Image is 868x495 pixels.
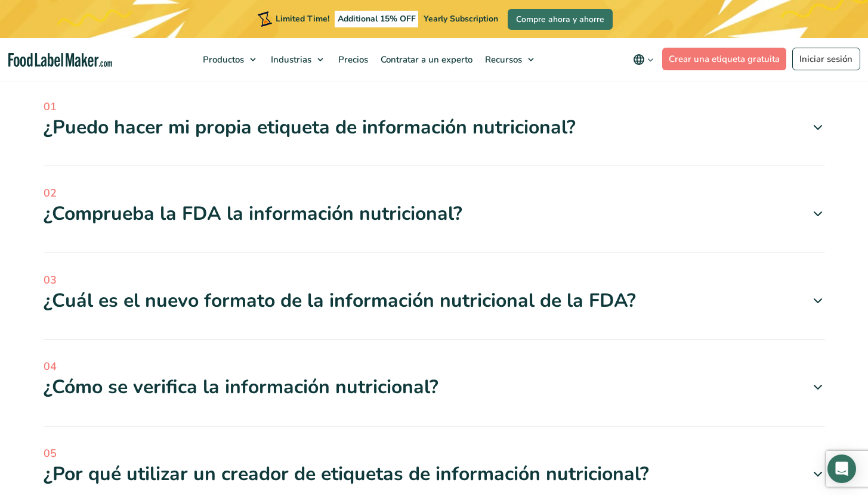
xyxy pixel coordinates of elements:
[44,99,825,115] span: 01
[44,185,825,226] a: 02 ¿Comprueba la FDA la información nutricional?
[424,13,498,24] span: Yearly Subscription
[197,38,262,81] a: Productos
[44,201,825,226] div: ¿Comprueba la FDA la información nutricional?
[44,185,825,201] span: 02
[481,54,523,66] span: Recursos
[792,48,860,70] a: Iniciar sesión
[44,446,825,487] a: 05 ¿Por qué utilizar un creador de etiquetas de información nutricional?
[44,99,825,140] a: 01 ¿Puedo hacer mi propia etiqueta de información nutricional?
[335,54,369,66] span: Precios
[44,115,825,140] div: ¿Puedo hacer mi propia etiqueta de información nutricional?
[44,272,825,313] a: 03 ¿Cuál es el nuevo formato de la información nutricional de la FDA?
[44,359,825,400] a: 04 ¿Cómo se verifica la información nutricional?
[377,54,474,66] span: Contratar a un experto
[267,54,313,66] span: Industrias
[44,272,825,288] span: 03
[199,54,245,66] span: Productos
[827,454,856,483] div: Open Intercom Messenger
[479,38,540,81] a: Recursos
[44,462,825,487] div: ¿Por qué utilizar un creador de etiquetas de información nutricional?
[335,11,419,27] span: Additional 15% OFF
[332,38,372,81] a: Precios
[508,9,613,30] a: Compre ahora y ahorre
[44,375,825,400] div: ¿Cómo se verifica la información nutricional?
[662,48,787,70] a: Crear una etiqueta gratuita
[44,446,825,462] span: 05
[276,13,329,24] span: Limited Time!
[375,38,476,81] a: Contratar a un experto
[44,288,825,313] div: ¿Cuál es el nuevo formato de la información nutricional de la FDA?
[265,38,329,81] a: Industrias
[44,359,825,375] span: 04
